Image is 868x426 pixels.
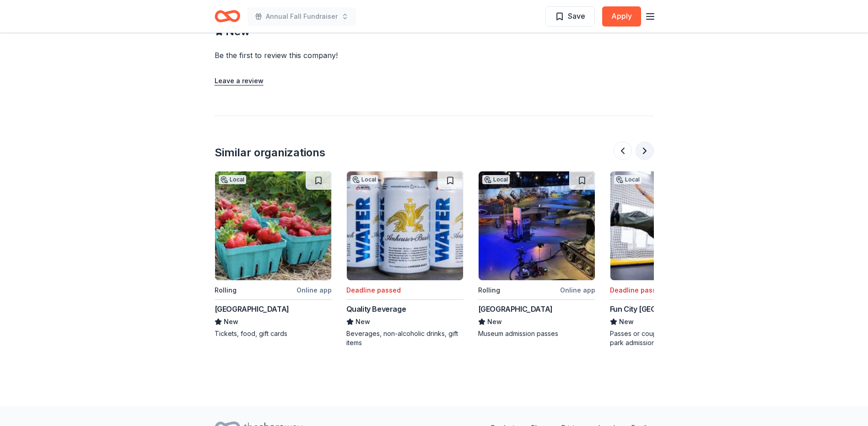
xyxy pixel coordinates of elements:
img: Image for Quality Beverage [347,171,463,280]
a: Home [215,5,240,27]
a: Image for Cider Hill FarmLocalRollingOnline app[GEOGRAPHIC_DATA]NewTickets, food, gift cards [215,171,332,338]
div: Rolling [215,285,237,296]
div: Online app [560,284,595,296]
a: Image for Fun City Trampoline Park (Seekonk)LocalDeadline passedFun City [GEOGRAPHIC_DATA] ([GEOG... [610,171,727,347]
div: Passes or coupons for trampoline park admission [610,329,727,347]
span: Save [568,10,585,22]
div: Rolling [478,285,500,296]
div: Deadline passed [610,285,664,296]
div: [GEOGRAPHIC_DATA] [215,304,289,314]
div: Local [614,175,642,184]
span: New [356,316,370,327]
div: Local [482,175,510,184]
div: Similar organizations [215,145,325,160]
div: Deadline passed [346,285,401,296]
img: Image for Cider Hill Farm [215,171,331,280]
button: Annual Fall Fundraiser [248,7,356,26]
div: Tickets, food, gift cards [215,329,332,338]
button: Leave a review [215,75,264,86]
div: Quality Beverage [346,304,406,314]
span: New [619,316,634,327]
img: Image for American Heritage Museum [479,171,595,280]
div: Local [219,175,246,184]
span: Annual Fall Fundraiser [266,11,338,22]
div: Beverages, non-alcoholic drinks, gift items [346,329,464,347]
div: Be the first to review this company! [215,50,449,61]
div: Fun City [GEOGRAPHIC_DATA] ([GEOGRAPHIC_DATA]) [610,304,727,314]
div: Museum admission passes [478,329,595,338]
button: Save [545,6,595,27]
div: Online app [297,284,332,296]
a: Image for Quality BeverageLocalDeadline passedQuality BeverageNewBeverages, non-alcoholic drinks,... [346,171,464,347]
div: Local [350,175,378,184]
img: Image for Fun City Trampoline Park (Seekonk) [610,171,727,280]
span: New [224,316,238,327]
button: Apply [602,6,641,27]
span: New [487,316,502,327]
a: Image for American Heritage MuseumLocalRollingOnline app[GEOGRAPHIC_DATA]NewMuseum admission passes [478,171,595,338]
div: [GEOGRAPHIC_DATA] [478,304,553,314]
